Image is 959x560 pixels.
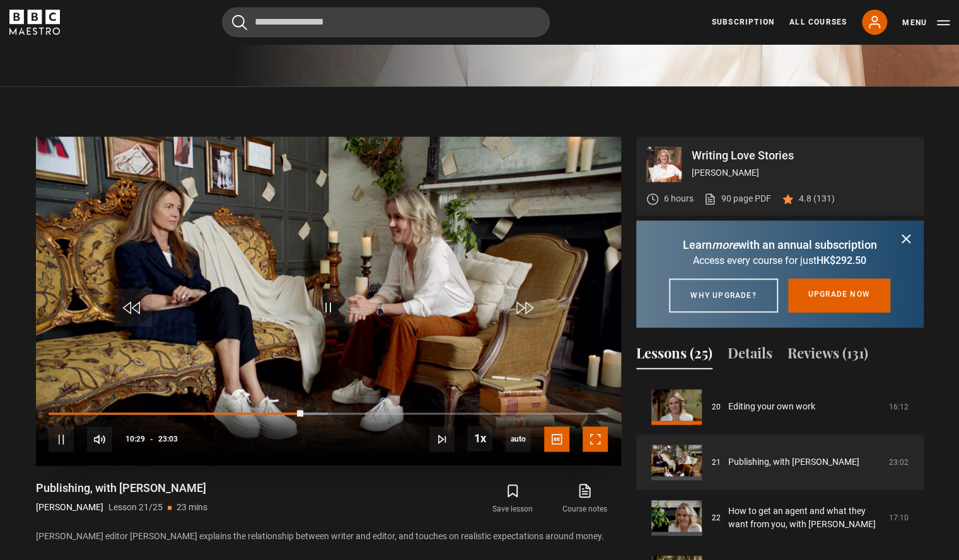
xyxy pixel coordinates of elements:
[477,481,549,517] button: Save lesson
[728,455,859,469] a: Publishing, with [PERSON_NAME]
[49,426,74,452] button: Pause
[158,428,178,450] span: 23:03
[788,343,868,369] button: Reviews (131)
[712,238,738,251] i: more
[692,150,914,161] p: Writing Love Stories
[506,426,531,452] div: Current quality: 360p
[728,505,881,531] a: How to get an agent and what they want from you, with [PERSON_NAME]
[177,501,207,514] p: 23 mins
[108,501,163,514] p: Lesson 21/25
[712,16,774,28] a: Subscription
[150,435,153,443] span: -
[549,481,620,517] a: Course notes
[728,343,772,369] button: Details
[36,530,621,543] p: [PERSON_NAME] editor [PERSON_NAME] explains the relationship between writer and editor, and touch...
[692,166,914,180] p: [PERSON_NAME]
[817,254,866,266] span: HK$292.50
[9,9,60,35] svg: BBC Maestro
[232,14,247,30] button: Submit the search query
[789,16,847,28] a: All Courses
[544,426,569,452] button: Captions
[36,481,207,496] h1: Publishing, with [PERSON_NAME]
[799,192,835,205] p: 4.8 (131)
[49,413,607,415] div: Progress Bar
[651,253,909,268] p: Access every course for just
[704,192,771,205] a: 90 page PDF
[222,7,550,37] input: Search
[36,137,621,466] video-js: Video Player
[728,400,815,413] a: Editing your own work
[636,343,712,369] button: Lessons (25)
[788,278,890,312] a: Upgrade now
[669,278,777,312] a: Why upgrade?
[902,16,950,29] button: Toggle navigation
[651,236,909,253] p: Learn with an annual subscription
[36,501,103,514] p: [PERSON_NAME]
[664,192,694,205] p: 6 hours
[583,426,608,452] button: Fullscreen
[467,426,492,451] button: Playback Rate
[125,428,145,450] span: 10:29
[506,426,531,452] span: auto
[87,426,112,452] button: Mute
[429,426,455,452] button: Next Lesson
